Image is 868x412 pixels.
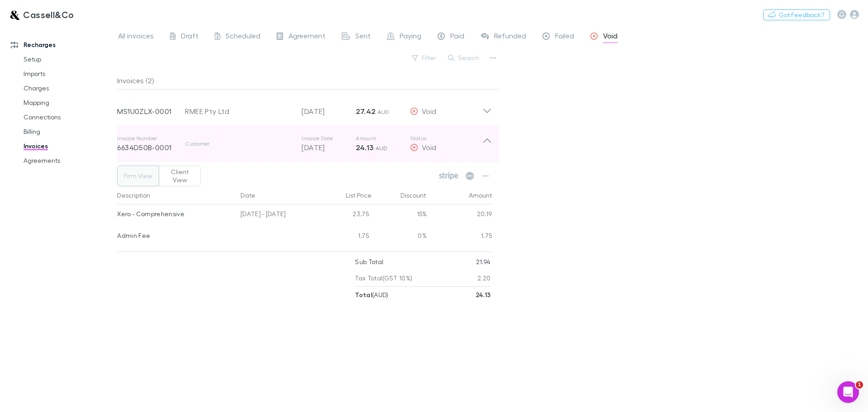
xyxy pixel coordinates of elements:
[14,110,122,124] a: Connections
[185,140,292,147] p: Customer
[117,226,233,245] div: Admin Fee
[318,226,373,248] div: 1.75
[400,31,421,43] span: Paying
[355,287,388,303] p: ( AUD )
[14,153,122,168] a: Agreements
[355,31,371,43] span: Sent
[159,166,201,186] button: Client View
[181,31,198,43] span: Draft
[356,135,410,142] p: Amount
[427,226,492,248] div: 1.75
[14,95,122,110] a: Mapping
[355,254,383,270] p: Sub Total
[356,107,375,116] strong: 27.42
[2,38,122,52] a: Recharges
[14,66,122,81] a: Imports
[118,31,154,43] span: All invoices
[356,143,373,152] strong: 24.13
[117,142,185,153] p: 6634D50B-0001
[14,52,122,66] a: Setup
[422,107,436,115] span: Void
[477,270,491,286] p: 2.20
[302,142,356,153] p: [DATE]
[237,204,318,226] div: [DATE] - [DATE]
[14,124,122,139] a: Billing
[377,109,390,115] span: AUD
[856,381,863,388] span: 1
[443,52,485,63] button: Search
[185,106,292,117] div: RMEE Pty Ltd
[9,9,19,20] img: Cassell&Co's Logo
[476,291,491,298] strong: 24.13
[14,139,122,153] a: Invoices
[376,145,388,152] span: AUD
[555,31,574,43] span: Failed
[117,166,159,186] button: Firm View
[450,31,464,43] span: Paid
[373,226,427,248] div: 0%
[226,31,260,43] span: Scheduled
[318,204,373,226] div: 23.75
[302,106,356,117] p: [DATE]
[355,291,372,298] strong: Total
[476,254,491,270] p: 21.94
[494,31,526,43] span: Refunded
[603,31,618,43] span: Void
[422,143,436,152] span: Void
[117,135,185,142] p: Invoice Number
[355,270,412,286] p: Tax Total (GST 10%)
[117,106,185,117] p: MS1U0ZLX-0001
[14,81,122,95] a: Charges
[410,135,482,142] p: Status
[302,135,356,142] p: Invoice Date
[23,9,74,20] h3: Cassell&Co
[373,204,427,226] div: 15%
[763,9,830,20] button: Got Feedback?
[837,381,859,403] iframe: Intercom live chat
[110,90,499,126] div: MS1U0ZLX-0001RMEE Pty Ltd[DATE]27.42 AUDVoid
[288,31,325,43] span: Agreement
[4,4,80,25] a: Cassell&Co
[117,204,233,223] div: Xero - Comprehensive
[427,204,492,226] div: 20.19
[407,52,442,63] button: Filter
[110,126,499,162] div: Invoice Number6634D50B-0001CustomerInvoice Date[DATE]Amount24.13 AUDStatusVoid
